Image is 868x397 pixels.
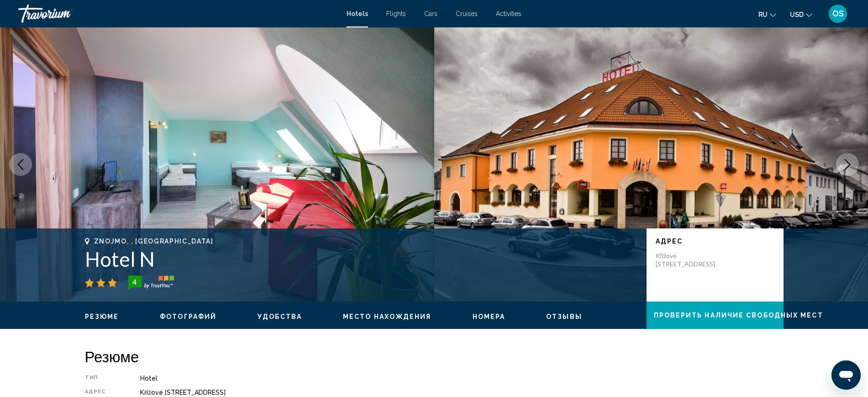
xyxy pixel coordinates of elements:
button: Change language [758,8,776,21]
span: ru [758,11,768,18]
span: Проверить наличие свободных мест [654,312,823,319]
a: Travorium [18,5,337,23]
button: Удобства [258,312,302,321]
a: Hotels [347,10,368,17]
p: Křížové [STREET_ADDRESS] [656,252,729,268]
button: Номера [473,312,505,321]
div: 4 [126,276,144,287]
span: Номера [473,313,505,320]
button: Фотографий [160,312,216,321]
a: Flights [386,10,406,17]
a: Cruises [456,10,478,17]
button: Отзывы [546,312,582,321]
div: Hotel [140,375,783,382]
img: trustyou-badge-hor.svg [128,275,174,290]
span: OS [832,9,844,18]
div: Тип [85,375,118,382]
iframe: Button to launch messaging window [831,360,861,390]
div: Křížové [STREET_ADDRESS] [140,389,783,396]
p: адрес [656,238,774,245]
span: Удобства [258,313,302,320]
h2: Резюме [85,347,784,365]
a: Activities [496,10,521,17]
button: Next image [836,153,859,176]
button: Change currency [790,8,812,21]
span: Резюме [85,313,119,320]
button: Previous image [9,153,32,176]
div: адрес [85,389,118,396]
button: Проверить наличие свободных мест [647,302,784,329]
span: Отзывы [546,313,582,320]
button: Резюме [85,312,119,321]
span: Фотографий [160,313,216,320]
span: Место нахождения [343,313,431,320]
a: Cars [424,10,437,17]
h1: Hotel N [85,247,637,271]
button: Место нахождения [343,312,431,321]
span: USD [790,11,804,18]
span: Znojmo, , [GEOGRAPHIC_DATA] [94,238,214,245]
button: User Menu [826,4,850,23]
